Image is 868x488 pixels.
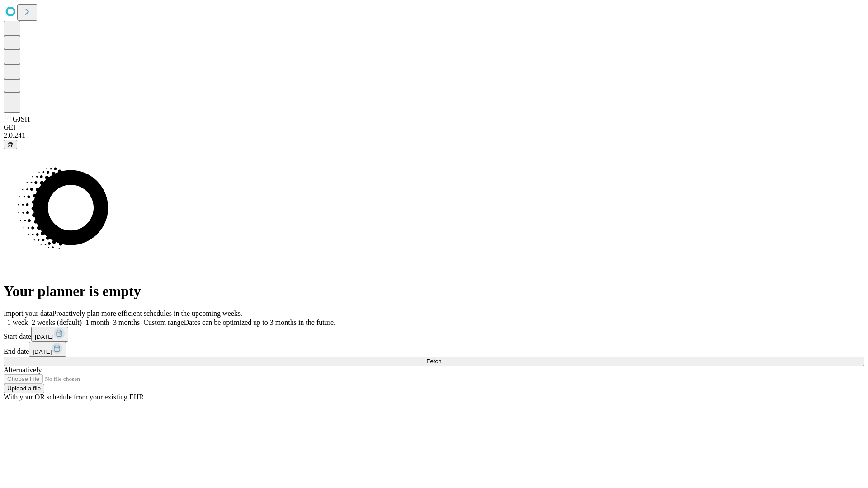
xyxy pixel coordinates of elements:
div: End date [4,342,864,357]
span: 3 months [113,319,140,326]
span: Custom range [143,319,184,326]
button: Fetch [4,357,864,366]
div: 2.0.241 [4,131,864,140]
button: Upload a file [4,384,44,393]
button: @ [4,140,17,149]
span: Alternatively [4,366,42,374]
button: [DATE] [29,342,66,357]
span: GJSH [13,115,30,123]
span: Dates can be optimized up to 3 months in the future. [184,319,335,326]
span: 1 month [85,319,109,326]
span: @ [7,141,14,148]
span: [DATE] [33,348,52,355]
div: Start date [4,327,864,342]
span: [DATE] [35,333,54,340]
h1: Your planner is empty [4,283,864,300]
span: Proactively plan more efficient schedules in the upcoming weeks. [52,310,242,317]
span: Fetch [426,358,441,365]
span: 2 weeks (default) [32,319,82,326]
span: 1 week [7,319,28,326]
button: [DATE] [31,327,68,342]
span: Import your data [4,310,52,317]
div: GEI [4,123,864,131]
span: With your OR schedule from your existing EHR [4,393,144,401]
